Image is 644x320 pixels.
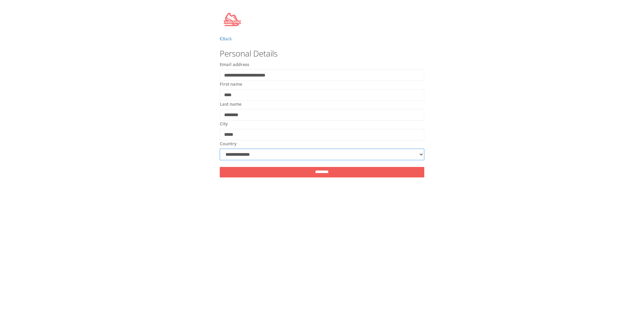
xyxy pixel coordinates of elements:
img: SarieSimsCoachingcopy.png [220,7,245,32]
label: Country [220,141,237,147]
a: Back [220,36,232,42]
label: Last name [220,101,241,108]
label: Email address [220,61,249,68]
label: First name [220,81,242,88]
label: City [220,121,228,127]
h3: Personal Details [220,49,424,58]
